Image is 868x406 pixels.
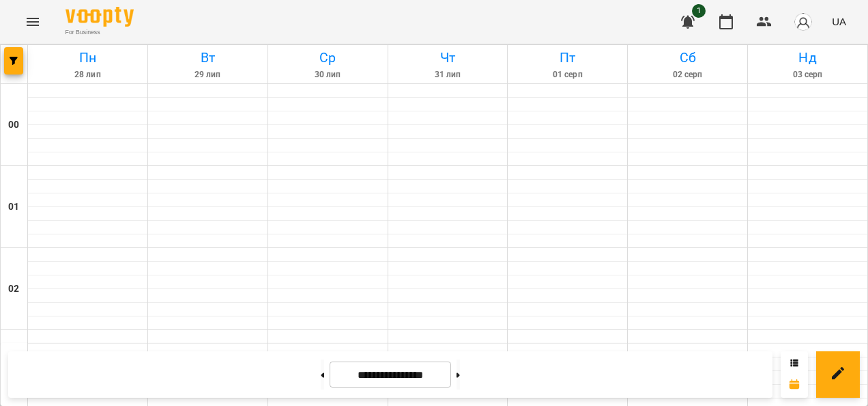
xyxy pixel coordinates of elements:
h6: 29 лип [150,68,265,81]
h6: Нд [750,47,865,68]
span: For Business [66,28,134,37]
h6: Чт [390,47,506,68]
h6: 31 лип [390,68,506,81]
img: Voopty Logo [66,7,134,27]
h6: Пн [30,47,145,68]
h6: 00 [8,118,19,133]
span: UA [832,14,846,29]
span: 1 [692,4,706,18]
h6: 01 серп [510,68,625,81]
h6: 01 [8,200,19,215]
h6: 30 лип [270,68,386,81]
h6: 02 серп [630,68,745,81]
h6: 03 серп [750,68,865,81]
h6: 02 [8,282,19,297]
button: Menu [16,5,49,38]
img: avatar_s.png [794,12,813,31]
h6: Вт [150,47,265,68]
h6: 28 лип [30,68,145,81]
h6: Пт [510,47,625,68]
h6: Сб [630,47,745,68]
h6: Ср [270,47,386,68]
button: UA [826,9,852,34]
